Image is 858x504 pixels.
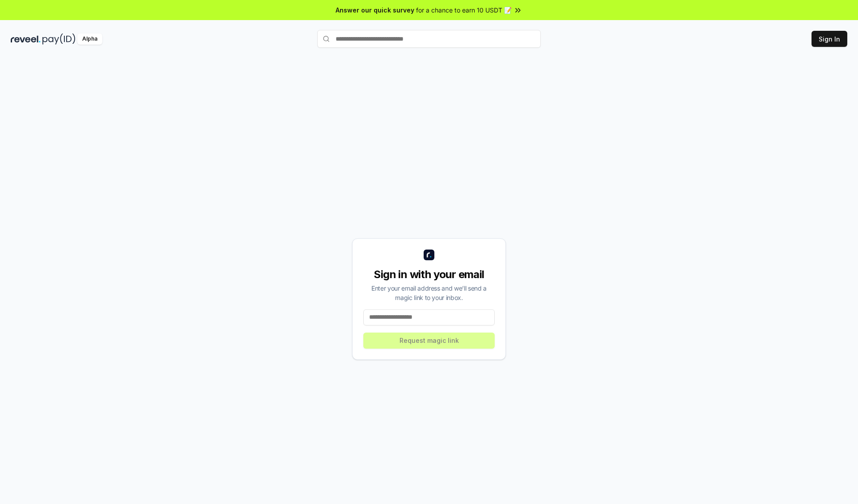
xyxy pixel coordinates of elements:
span: Answer our quick survey [336,5,414,15]
div: Alpha [77,33,102,45]
img: pay_id [42,33,76,45]
div: Enter your email address and we’ll send a magic link to your inbox. [363,283,495,302]
img: reveel_dark [11,33,41,45]
span: for a chance to earn 10 USDT 📝 [416,5,512,15]
div: Sign in with your email [363,267,495,282]
button: Sign In [812,31,847,47]
img: logo_small [424,250,434,260]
